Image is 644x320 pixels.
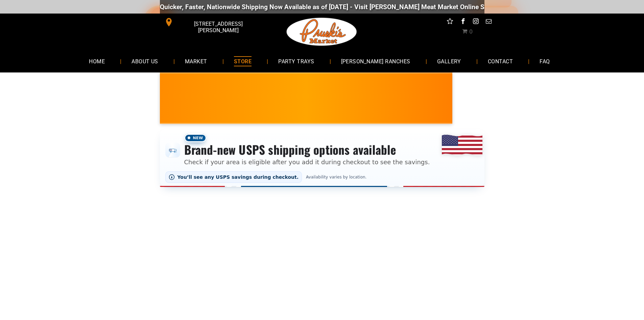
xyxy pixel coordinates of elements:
img: Pruski-s+Market+HQ+Logo2-1920w.png [285,14,358,50]
a: STORE [224,52,262,70]
span: New [184,134,207,142]
a: GALLERY [427,52,471,70]
span: Availability varies by location. [305,175,368,179]
span: 0 [469,28,473,35]
a: instagram [471,17,480,27]
a: PARTY TRAYS [268,52,324,70]
a: MARKET [175,52,217,70]
a: [PERSON_NAME] RANCHES [331,52,421,70]
div: Quicker, Faster, Nationwide Shipping Now Available as of [DATE] - Visit [PERSON_NAME] Meat Market... [115,3,525,11]
a: Social network [446,17,454,27]
span: You’ll see any USPS savings during checkout. [177,174,299,180]
span: [PERSON_NAME] MARKET [391,103,524,114]
a: HOME [79,52,115,70]
a: ABOUT US [121,52,168,70]
p: Check if your area is eligible after you add it during checkout to see the savings. [184,157,430,167]
a: FAQ [529,52,560,70]
a: [DOMAIN_NAME][URL] [459,3,525,11]
a: email [484,17,493,27]
span: [STREET_ADDRESS][PERSON_NAME] [174,17,262,37]
a: [STREET_ADDRESS][PERSON_NAME] [160,17,263,27]
div: Shipping options announcement [160,129,484,187]
a: CONTACT [478,52,523,70]
h3: Brand-new USPS shipping options available [184,142,430,157]
a: facebook [458,17,467,27]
